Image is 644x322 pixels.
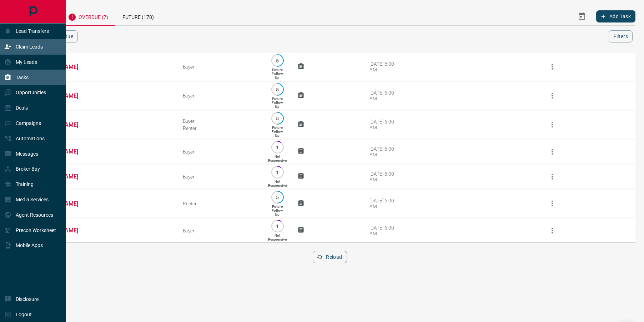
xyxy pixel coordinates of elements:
div: [DATE] 6:00 AM [369,225,400,236]
button: Add Task [596,10,635,22]
p: Future Follow Up [272,205,283,216]
div: [DATE] 6:00 AM [369,61,400,72]
div: [DATE] 6:00 AM [369,90,400,101]
p: 5 [275,195,280,200]
div: [DATE] 6:00 AM [369,119,400,130]
p: 5 [275,58,280,63]
p: Not Responsive [268,180,287,187]
button: Reload [313,251,347,263]
button: Select Date Range [573,8,590,25]
p: 1 [275,223,280,229]
div: [DATE] 6:00 AM [369,198,400,209]
div: Buyer [183,64,257,70]
div: Buyer [183,228,257,233]
div: Buyer [183,149,257,155]
div: [DATE] 6:00 AM [369,146,400,157]
p: 5 [275,116,280,121]
div: [DATE] 6:00 AM [369,171,400,182]
div: Renter [183,201,257,206]
div: Overdue (7) [61,7,115,26]
p: Future Follow Up [272,126,283,137]
p: Not Responsive [268,155,287,162]
div: Future (178) [115,7,161,25]
p: 1 [275,145,280,150]
p: Not Responsive [268,233,287,241]
p: Future Follow Up [272,68,283,80]
div: Buyer [183,93,257,99]
button: Filters [609,30,633,42]
p: Future Follow Up [272,97,283,109]
p: 5 [275,87,280,92]
div: Renter [183,125,257,131]
p: 1 [275,170,280,175]
div: Buyer [183,118,257,124]
div: Buyer [183,174,257,180]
